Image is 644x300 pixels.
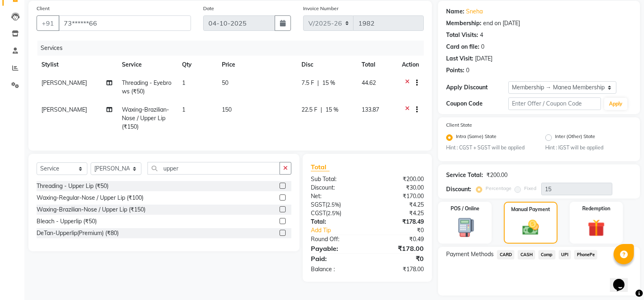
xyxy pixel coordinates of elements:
[301,79,314,87] span: 7.5 F
[327,210,340,216] span: 2.5%
[555,133,595,142] label: Inter (Other) State
[483,19,520,28] div: end on [DATE]
[305,192,367,201] div: Net:
[446,43,479,51] div: Card on file:
[446,7,464,16] div: Name:
[604,98,627,110] button: Apply
[305,265,367,274] div: Balance :
[367,209,430,218] div: ₹4.25
[446,31,478,39] div: Total Visits:
[203,5,214,12] label: Date
[37,194,143,202] div: Waxing-Regular-Nose / Upper Lip (₹100)
[582,217,610,239] img: _gift.svg
[446,121,472,129] label: Client State
[397,56,424,74] th: Action
[37,182,108,190] div: Threading - Upper Lip (₹50)
[582,205,610,212] label: Redemption
[37,229,119,237] div: DeTan-Upperlip(Premium) (₹80)
[117,56,177,74] th: Service
[177,56,217,74] th: Qty
[367,254,430,263] div: ₹0
[305,183,367,192] div: Discount:
[322,79,335,87] span: 15 %
[446,99,508,108] div: Coupon Code
[297,56,357,74] th: Disc
[486,171,507,179] div: ₹200.00
[446,66,464,75] div: Points:
[518,250,535,259] span: CASH
[538,250,555,259] span: Comp
[466,66,469,75] div: 0
[367,175,430,183] div: ₹200.00
[37,5,50,12] label: Client
[559,250,571,259] span: UPI
[480,31,483,39] div: 4
[303,5,338,12] label: Invoice Number
[305,201,367,209] div: ( )
[362,106,379,113] span: 133.87
[497,250,514,259] span: CARD
[367,244,430,253] div: ₹178.00
[305,226,378,235] a: Add Tip
[451,217,479,238] img: _pos-terminal.svg
[481,43,484,51] div: 0
[367,235,430,244] div: ₹0.49
[367,218,430,226] div: ₹178.49
[446,171,483,179] div: Service Total:
[182,106,185,113] span: 1
[475,54,492,63] div: [DATE]
[122,106,169,130] span: Waxing-Brazilian-Nose / Upper Lip (₹150)
[311,209,326,217] span: CGST
[222,106,232,113] span: 150
[574,250,597,259] span: PhonePe
[305,244,367,253] div: Payable:
[456,133,497,142] label: Intra (Same) State
[37,205,145,214] div: Waxing-Brazilian-Nose / Upper Lip (₹150)
[357,56,397,74] th: Total
[301,106,317,114] span: 22.5 F
[451,205,479,212] label: POS / Online
[41,106,87,113] span: [PERSON_NAME]
[508,97,601,110] input: Enter Offer / Coupon Code
[610,268,636,292] iframe: chat widget
[37,56,117,74] th: Stylist
[41,79,87,86] span: [PERSON_NAME]
[446,54,473,63] div: Last Visit:
[147,162,280,175] input: Search or Scan
[446,250,494,259] span: Payment Methods
[321,106,322,114] span: |
[182,79,185,86] span: 1
[378,226,430,235] div: ₹0
[305,235,367,244] div: Round Off:
[327,201,339,208] span: 2.5%
[466,7,483,16] a: Sneha
[367,183,430,192] div: ₹30.00
[446,185,471,194] div: Discount:
[59,15,191,31] input: Search by Name/Mobile/Email/Code
[305,218,367,226] div: Total:
[305,254,367,263] div: Paid:
[367,265,430,274] div: ₹178.00
[311,163,330,171] span: Total
[511,206,550,213] label: Manual Payment
[222,79,228,86] span: 50
[446,19,481,28] div: Membership:
[486,185,512,192] label: Percentage
[37,217,97,226] div: Bleach - Upperlip (₹50)
[517,218,544,237] img: _cash.svg
[37,15,59,31] button: +91
[37,41,430,56] div: Services
[367,201,430,209] div: ₹4.25
[305,175,367,183] div: Sub Total:
[446,83,508,92] div: Apply Discount
[305,209,367,218] div: ( )
[217,56,297,74] th: Price
[325,106,338,114] span: 15 %
[122,79,171,95] span: Threading - Eyebrows (₹50)
[367,192,430,201] div: ₹170.00
[524,185,536,192] label: Fixed
[311,201,325,208] span: SGST
[317,79,319,87] span: |
[446,144,533,151] small: Hint : CGST + SGST will be applied
[362,79,376,86] span: 44.62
